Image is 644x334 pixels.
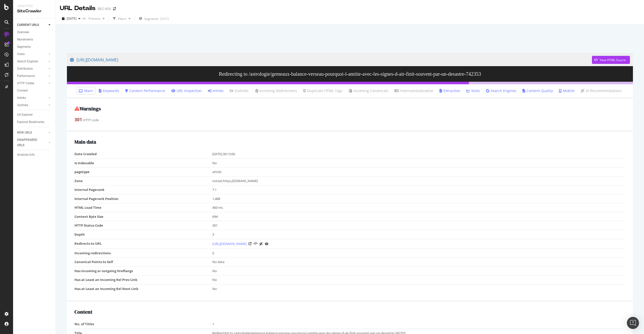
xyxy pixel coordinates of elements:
td: Has incoming or outgoing Hreflangs [74,266,212,275]
div: arrow-right-arrow-left [113,7,116,11]
div: NEW URLS [17,130,32,135]
span: Segments [144,17,158,21]
td: No. of Titles [74,320,212,328]
div: CURRENT URLS [17,22,39,28]
td: No [212,284,626,293]
a: URL Inspection [171,88,202,93]
a: Internationalization [394,88,433,93]
div: View HTML Source [600,58,626,62]
td: Is Indexable [74,158,212,168]
button: View HTML Source [592,56,630,64]
td: Redirects to URL [74,239,212,248]
div: [DATE] [160,17,169,21]
td: 7.1 [212,185,626,194]
div: Performance [17,73,35,79]
a: Extraction [439,88,460,93]
a: [URL][DOMAIN_NAME] [212,241,247,246]
a: Movements [17,37,52,42]
a: Explorer Bookmarks [17,119,52,125]
a: Outlinks [17,103,47,108]
div: Url Explorer [17,112,33,117]
td: Has at Least an Incoming Rel Next Link [74,284,212,293]
a: Main [78,88,93,93]
td: article [212,168,626,177]
div: Distribution [17,66,33,71]
a: Incoming Redirections [255,88,297,93]
td: Canonical Points to Self [74,258,212,267]
a: Search Engines [486,88,516,93]
button: View HTML Source [254,242,257,245]
td: Has at Least an Incoming Rel Prev Link [74,275,212,284]
td: No [212,275,626,284]
div: Explorer Bookmarks [17,119,44,125]
td: notset,https,[DOMAIN_NAME] [212,176,626,185]
a: Duplicate HTML Tags [303,88,343,93]
td: 400 ms [212,203,626,212]
a: Distribution [17,66,47,71]
div: Movements [17,37,33,42]
div: No data [212,260,623,264]
a: Mobile [559,88,575,93]
a: Search Engines [17,59,47,64]
td: [DATE] 00:12:00 [212,150,626,158]
td: Depth [74,230,212,239]
a: [URL][DOMAIN_NAME] [70,54,592,66]
a: Overview [17,30,52,35]
td: 3 [212,230,626,239]
a: Keywords [99,88,119,93]
td: Zone [74,176,212,185]
td: 1,488 [212,194,626,203]
div: Analytics [17,4,52,8]
a: Incoming Canonicals [349,88,388,93]
td: Internal Pagerank Position [74,194,212,203]
span: Previous [87,16,101,21]
div: REC-VOI [98,6,111,11]
a: HTTP Codes [17,81,47,86]
td: Date Crawled [74,150,212,158]
a: Url Explorer [17,112,52,117]
a: AI Url Details [259,241,263,246]
a: Content [17,88,52,93]
a: Inlinks [17,95,47,101]
div: Open Intercom Messenger [627,317,639,329]
a: URL Inspection [265,241,268,246]
a: Visits [17,52,47,57]
td: Incoming redirections [74,248,212,258]
div: Filters [118,17,127,21]
div: Outlinks [17,103,28,108]
td: Internal Pagerank [74,185,212,194]
a: Analysis Info [17,152,52,157]
button: Filters [111,15,133,23]
div: Search Engines [17,59,38,64]
span: vs [83,16,87,20]
div: URL Details [60,4,96,13]
a: AI Recommendations [581,88,622,93]
div: SiteCrawler [17,8,52,14]
td: HTML Load Time [74,203,212,212]
a: Visit Online Page [249,242,252,245]
div: Analysis Info [17,152,35,157]
a: NEW URLS [17,130,47,135]
a: Outlinks [230,88,249,93]
td: No [212,158,626,168]
span: 2025 Sep. 21st [67,16,76,21]
div: Overview [17,30,29,35]
td: 301 [212,221,626,230]
td: 0 [212,248,626,258]
a: Segments [17,44,52,50]
td: 1 [212,320,626,328]
div: HTTP Codes [17,81,34,86]
a: Inlinks [208,88,224,93]
td: Content Byte Size [74,212,212,221]
h3: Redirecting to /astrologie/gemeaux-balance-verseau-pourquoi-l-amitie-avec-les-signes-d-air-finit-... [67,66,633,82]
h2: Warnings [74,106,625,111]
h2: Main data [74,139,625,145]
td: pagetype [74,168,212,177]
td: HTTP Status Code [74,221,212,230]
div: Visits [17,52,25,57]
div: Inlinks [17,95,26,101]
button: Segments[DATE] [137,15,171,23]
div: Segments [17,44,31,50]
strong: 301 [74,116,82,122]
a: Content Performance [125,88,165,93]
